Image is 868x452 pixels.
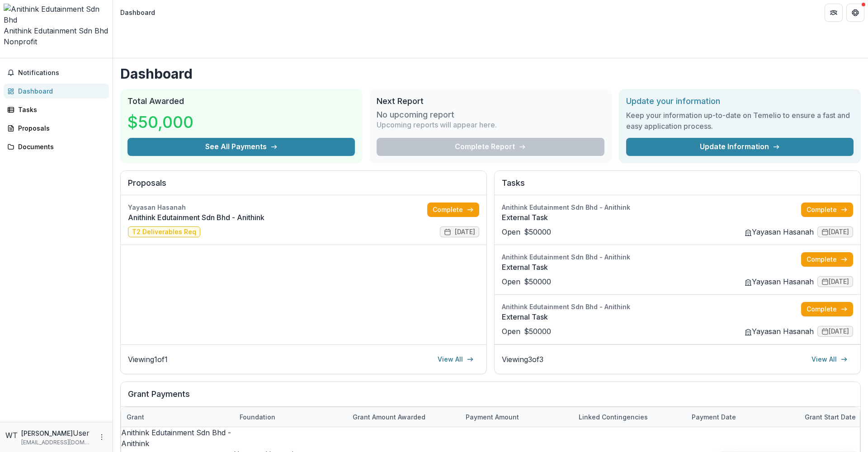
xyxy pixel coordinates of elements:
[502,311,801,322] a: External Task
[234,412,281,422] div: Foundation
[626,110,854,132] h3: Keep your information up-to-date on Temelio to ensure a fast and easy application process.
[4,84,109,99] a: Dashboard
[128,389,853,406] h2: Grant Payments
[502,212,801,223] a: External Task
[121,428,231,448] a: Anithink Edutainment Sdn Bhd - Anithink
[801,302,853,316] a: Complete
[21,428,73,438] p: [PERSON_NAME]
[377,110,454,120] h3: No upcoming report
[347,407,460,427] div: Grant amount awarded
[18,105,102,114] div: Tasks
[460,412,524,422] div: Payment Amount
[18,142,102,151] div: Documents
[127,138,355,156] button: See All Payments
[127,110,193,134] h3: $50,000
[427,202,479,217] a: Complete
[460,407,573,427] div: Payment Amount
[377,119,497,130] p: Upcoming reports will appear here.
[4,25,109,36] div: Anithink Edutainment Sdn Bhd
[96,432,107,443] button: More
[806,352,853,367] a: View All
[4,66,109,80] button: Notifications
[4,102,109,117] a: Tasks
[686,407,799,427] div: Payment date
[799,412,861,422] div: Grant start date
[573,412,653,422] div: Linked Contingencies
[4,4,109,25] img: Anithink Edutainment Sdn Bhd
[128,212,427,223] a: Anithink Edutainment Sdn Bhd - Anithink
[626,96,854,106] h2: Update your information
[686,412,741,422] div: Payment date
[4,139,109,154] a: Documents
[432,352,479,367] a: View All
[18,69,105,77] span: Notifications
[73,428,90,438] p: User
[128,354,168,365] p: Viewing 1 of 1
[128,178,479,195] h2: Proposals
[18,86,102,96] div: Dashboard
[121,407,234,427] div: Grant
[573,407,686,427] div: Linked Contingencies
[347,412,431,422] div: Grant amount awarded
[4,37,37,46] span: Nonprofit
[801,252,853,267] a: Complete
[5,430,18,441] div: Wong Jenn Ting
[120,66,861,82] h1: Dashboard
[377,96,604,106] h2: Next Report
[825,4,843,22] button: Partners
[120,8,155,17] div: Dashboard
[502,262,801,273] a: External Task
[502,178,853,195] h2: Tasks
[234,407,347,427] div: Foundation
[4,121,109,136] a: Proposals
[21,438,93,447] p: [EMAIL_ADDRESS][DOMAIN_NAME]
[626,138,854,156] a: Update Information
[121,412,150,422] div: Grant
[117,6,159,19] nav: breadcrumb
[127,96,355,106] h2: Total Awarded
[18,123,102,133] div: Proposals
[801,202,853,217] a: Complete
[846,4,864,22] button: Get Help
[502,354,543,365] p: Viewing 3 of 3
